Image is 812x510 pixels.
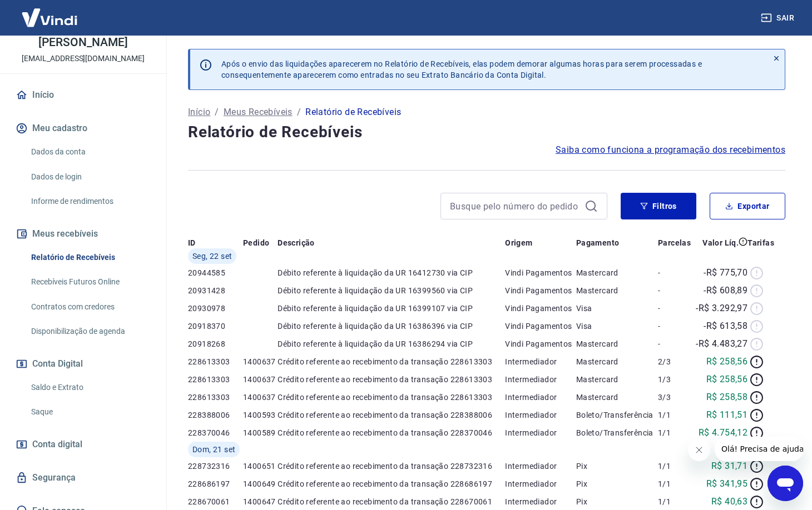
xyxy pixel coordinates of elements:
[505,427,576,438] p: Intermediador
[243,427,278,438] p: 1400589
[576,285,658,296] p: Mastercard
[505,267,576,278] p: Vindi Pagamentos
[188,267,243,278] p: 20944585
[768,466,803,501] iframe: Button to launch messaging window
[38,37,127,48] p: [PERSON_NAME]
[278,374,505,385] p: Crédito referente ao recebimento da transação 228613303
[704,319,747,333] p: -R$ 613,58
[556,143,785,157] span: Saiba como funciona a programação dos recebimentos
[188,338,243,349] p: 20918268
[706,373,748,386] p: R$ 258,56
[188,106,210,119] a: Início
[27,271,153,293] a: Recebíveis Futuros Online
[27,141,153,163] a: Dados da conta
[224,106,293,119] p: Meus Recebíveis
[188,409,243,421] p: 228388006
[27,320,153,343] a: Disponibilização de agenda
[27,246,153,269] a: Relatório de Recebíveis
[278,392,505,403] p: Crédito referente ao recebimento da transação 228613303
[576,237,620,248] p: Pagamento
[278,303,505,314] p: Débito referente à liquidação da UR 16399107 via CIP
[658,285,693,296] p: -
[658,321,693,332] p: -
[688,439,710,461] iframe: Close message
[576,303,658,314] p: Visa
[13,466,153,490] a: Segurança
[658,338,693,349] p: -
[243,374,278,385] p: 1400637
[278,267,505,278] p: Débito referente à liquidação da UR 16412730 via CIP
[13,1,86,34] img: Vindi
[505,338,576,349] p: Vindi Pagamentos
[706,391,748,404] p: R$ 258,58
[576,478,658,489] p: Pix
[278,285,505,296] p: Débito referente à liquidação da UR 16399560 via CIP
[297,106,301,119] p: /
[215,106,219,119] p: /
[243,478,278,489] p: 1400649
[278,237,315,248] p: Descrição
[450,198,580,214] input: Busque pelo número do pedido
[32,437,82,452] span: Conta digital
[188,303,243,314] p: 20930978
[188,121,785,143] h4: Relatório de Recebíveis
[243,409,278,421] p: 1400593
[278,427,505,438] p: Crédito referente ao recebimento da transação 228370046
[505,303,576,314] p: Vindi Pagamentos
[658,356,693,367] p: 2/3
[13,116,153,141] button: Meu cadastro
[27,296,153,318] a: Contratos com credores
[576,409,658,421] p: Boleto/Transferência
[27,166,153,188] a: Dados de login
[278,338,505,349] p: Débito referente à liquidação da UR 16386294 via CIP
[22,53,145,64] p: [EMAIL_ADDRESS][DOMAIN_NAME]
[13,222,153,246] button: Meus recebíveis
[27,376,153,399] a: Saldo e Extrato
[505,496,576,507] p: Intermediador
[505,409,576,421] p: Intermediador
[188,374,243,385] p: 228613303
[188,461,243,472] p: 228732316
[188,285,243,296] p: 20931428
[13,83,153,107] a: Início
[576,461,658,472] p: Pix
[704,284,747,297] p: -R$ 608,89
[576,321,658,332] p: Visa
[576,374,658,385] p: Mastercard
[658,409,693,421] p: 1/1
[192,444,235,455] span: Dom, 21 set
[278,321,505,332] p: Débito referente à liquidação da UR 16386396 via CIP
[621,193,696,219] button: Filtros
[192,251,232,262] span: Seg, 22 set
[699,426,747,439] p: R$ 4.754,12
[505,374,576,385] p: Intermediador
[188,237,196,248] p: ID
[505,321,576,332] p: Vindi Pagamentos
[13,352,153,376] button: Conta Digital
[715,437,803,461] iframe: Message from company
[702,237,739,248] p: Valor Líq.
[658,303,693,314] p: -
[658,427,693,438] p: 1/1
[278,496,505,507] p: Crédito referente ao recebimento da transação 228670061
[576,427,658,438] p: Boleto/Transferência
[243,392,278,403] p: 1400637
[188,356,243,367] p: 228613303
[27,401,153,423] a: Saque
[7,8,93,17] span: Olá! Precisa de ajuda?
[706,477,748,491] p: R$ 341,95
[243,496,278,507] p: 1400647
[576,356,658,367] p: Mastercard
[576,338,658,349] p: Mastercard
[658,496,693,507] p: 1/1
[505,392,576,403] p: Intermediador
[658,267,693,278] p: -
[704,266,747,279] p: -R$ 775,70
[576,267,658,278] p: Mastercard
[13,432,153,457] a: Conta digital
[505,237,532,248] p: Origem
[505,285,576,296] p: Vindi Pagamentos
[658,237,691,248] p: Parcelas
[696,302,747,315] p: -R$ 3.292,97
